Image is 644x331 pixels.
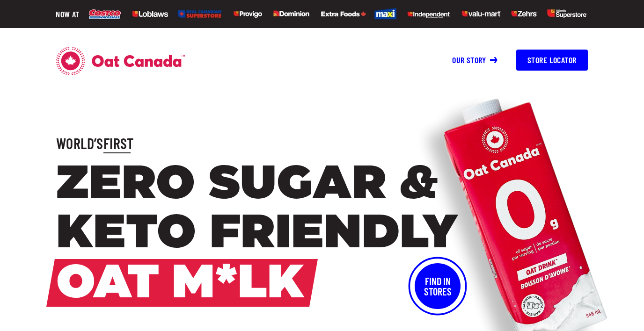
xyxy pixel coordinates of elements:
a: Our story [452,55,498,65]
button: Store Locator [516,50,588,71]
span: Oat M*lk [56,259,304,307]
a: Store Locator [507,56,588,65]
h4: NOW AT [56,8,79,20]
span: First [103,134,134,152]
h1: Zero Sugar & Keto Friendly [56,161,588,309]
h3: World’s [56,133,588,153]
button: Find InStores [415,263,461,309]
